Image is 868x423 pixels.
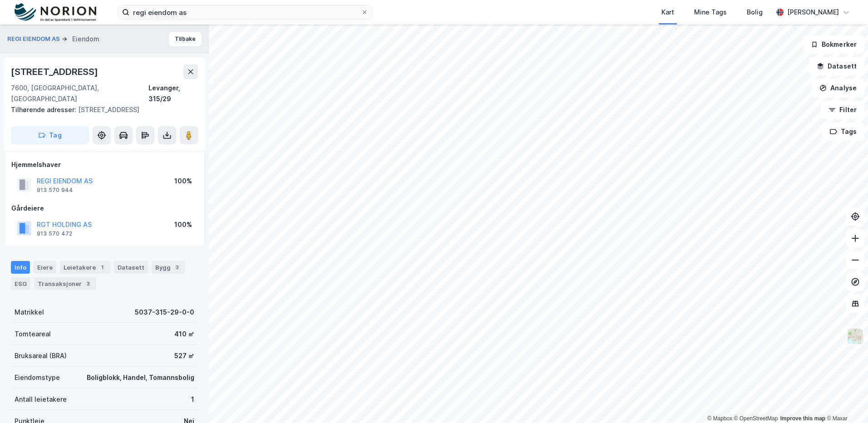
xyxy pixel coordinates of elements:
[169,32,202,46] button: Tilbake
[747,7,763,18] div: Bolig
[72,34,99,44] div: Eiendom
[11,261,30,274] div: Info
[809,57,864,75] button: Datasett
[803,35,864,54] button: Bokmerker
[15,394,67,405] div: Antall leietakere
[84,279,93,288] div: 3
[11,203,197,214] div: Gårdeiere
[174,329,194,339] div: 410 ㎡
[34,261,56,274] div: Eiere
[11,104,191,115] div: [STREET_ADDRESS]
[173,263,182,272] div: 3
[34,277,96,290] div: Transaksjoner
[694,7,727,18] div: Mine Tags
[114,261,148,274] div: Datasett
[129,5,361,19] input: Søk på adresse, matrikkel, gårdeiere, leietakere eller personer
[15,372,60,383] div: Eiendomstype
[37,230,72,237] div: 913 570 472
[15,3,96,22] img: norion-logo.80e7a08dc31c2e691866.png
[7,34,62,44] button: REGI EIENDOM AS
[37,187,73,194] div: 913 570 944
[148,83,198,104] div: Levanger, 315/29
[11,83,148,104] div: 7600, [GEOGRAPHIC_DATA], [GEOGRAPHIC_DATA]
[821,101,864,119] button: Filter
[87,372,194,383] div: Boligblokk, Handel, Tomannsbolig
[812,79,864,97] button: Analyse
[174,176,192,187] div: 100%
[707,415,732,422] a: Mapbox
[11,277,30,290] div: ESG
[823,379,868,423] iframe: Chat Widget
[11,64,100,79] div: [STREET_ADDRESS]
[15,329,51,339] div: Tomteareal
[780,415,825,422] a: Improve this map
[11,159,197,170] div: Hjemmelshaver
[15,307,44,318] div: Matrikkel
[174,219,192,230] div: 100%
[60,261,110,274] div: Leietakere
[661,7,674,18] div: Kart
[11,126,89,144] button: Tag
[734,415,778,422] a: OpenStreetMap
[191,394,194,405] div: 1
[152,261,185,274] div: Bygg
[98,263,107,272] div: 1
[823,379,868,423] div: Kontrollprogram for chat
[822,123,864,141] button: Tags
[15,350,67,361] div: Bruksareal (BRA)
[135,307,194,318] div: 5037-315-29-0-0
[847,328,864,345] img: Z
[11,106,78,113] span: Tilhørende adresser:
[174,350,194,361] div: 527 ㎡
[787,7,839,18] div: [PERSON_NAME]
